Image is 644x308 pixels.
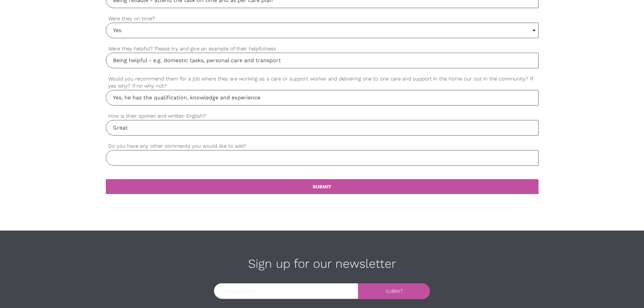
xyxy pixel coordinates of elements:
[248,257,396,271] span: Sign up for our newsletter
[214,283,358,299] input: Email Address
[106,179,539,194] a: SUBMIT
[106,15,539,23] label: Were they on time?
[106,75,539,90] label: Would you recommend them for a job where they are working as a care or support worker and deliver...
[106,45,539,53] label: Were they helpful? Please try and give an example of their helpfulness
[385,289,403,293] div: SUBMIT
[106,112,539,120] label: How is their spoken and written English?
[313,184,331,189] b: SUBMIT
[358,283,430,299] a: SUBMIT
[106,142,539,150] label: Do you have any other comments you would like to add?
